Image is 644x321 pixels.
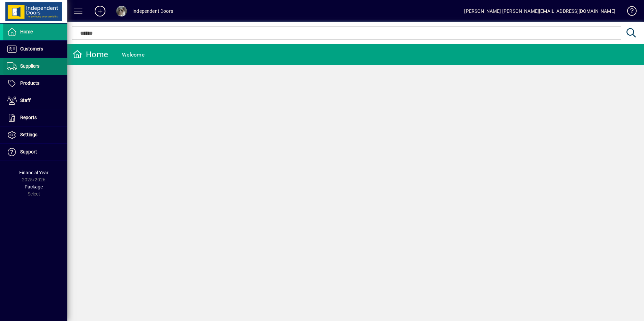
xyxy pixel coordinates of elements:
[20,132,37,137] span: Settings
[3,109,67,126] a: Reports
[132,6,173,16] div: Independent Doors
[20,46,43,51] span: Customers
[20,63,39,69] span: Suppliers
[3,58,67,75] a: Suppliers
[122,49,144,60] div: Welcome
[20,149,37,154] span: Support
[19,170,49,175] span: Financial Year
[25,184,43,189] span: Package
[89,5,111,17] button: Add
[3,41,67,58] a: Customers
[3,92,67,109] a: Staff
[20,29,33,34] span: Home
[464,6,615,16] div: [PERSON_NAME] [PERSON_NAME][EMAIL_ADDRESS][DOMAIN_NAME]
[3,127,67,143] a: Settings
[20,80,39,86] span: Products
[111,5,132,17] button: Profile
[20,98,31,103] span: Staff
[3,75,67,92] a: Products
[72,49,108,60] div: Home
[3,144,67,160] a: Support
[20,115,37,120] span: Reports
[622,1,636,23] a: Knowledge Base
